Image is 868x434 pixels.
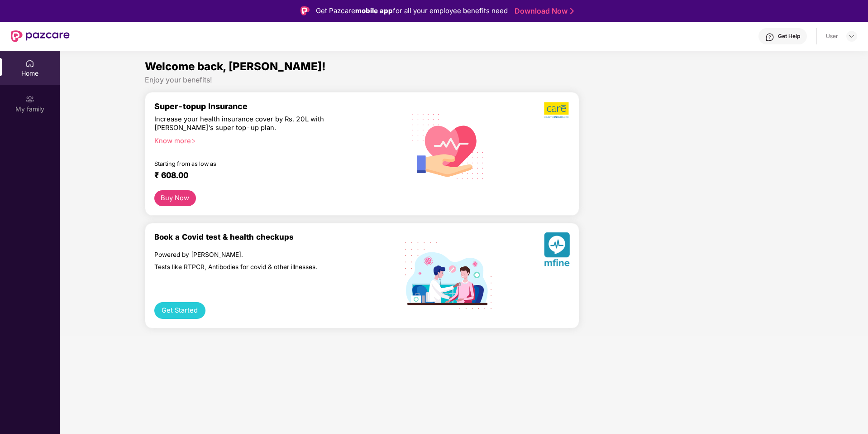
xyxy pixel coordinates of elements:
[191,139,196,144] span: right
[11,30,70,42] img: New Pazcare Logo
[25,95,34,104] img: svg+xml;base64,PHN2ZyB3aWR0aD0iMjAiIGhlaWdodD0iMjAiIHZpZXdCb3g9IjAgMCAyMCAyMCIgZmlsbD0ibm9uZSIgeG...
[544,232,570,270] img: svg+xml;base64,PHN2ZyB4bWxucz0iaHR0cDovL3d3dy53My5vcmcvMjAwMC9zdmciIHhtbG5zOnhsaW5rPSJodHRwOi8vd3...
[848,33,855,40] img: svg+xml;base64,PHN2ZyBpZD0iRHJvcGRvd24tMzJ4MzIiIHhtbG5zPSJodHRwOi8vd3d3LnczLm9yZy8yMDAwL3N2ZyIgd2...
[154,263,358,271] div: Tests like RTPCR, Antibodies for covid & other illnesses.
[154,251,358,259] div: Powered by [PERSON_NAME].
[145,75,783,85] div: Enjoy your benefits!
[826,33,838,40] div: User
[544,101,570,119] img: b5dec4f62d2307b9de63beb79f102df3.png
[778,33,800,40] div: Get Help
[154,160,358,167] div: Starting from as low as
[154,137,391,143] div: Know more
[145,60,326,73] span: Welcome back, [PERSON_NAME]!
[316,5,508,16] div: Get Pazcare for all your employee benefits need
[355,6,393,15] strong: mobile app
[154,190,196,206] button: Buy Now
[515,6,571,16] a: Download Now
[154,101,397,111] div: Super-topup Insurance
[154,115,358,133] div: Increase your health insurance cover by Rs. 20L with [PERSON_NAME]’s super top-up plan.
[154,232,397,241] div: Book a Covid test & health checkups
[300,6,310,15] img: Logo
[405,102,491,190] img: svg+xml;base64,PHN2ZyB4bWxucz0iaHR0cDovL3d3dy53My5vcmcvMjAwMC9zdmciIHhtbG5zOnhsaW5rPSJodHRwOi8vd3...
[570,6,574,16] img: Stroke
[154,170,388,181] div: ₹ 608.00
[25,59,34,68] img: svg+xml;base64,PHN2ZyBpZD0iSG9tZSIgeG1sbnM9Imh0dHA6Ly93d3cudzMub3JnLzIwMDAvc3ZnIiB3aWR0aD0iMjAiIG...
[765,33,774,42] img: svg+xml;base64,PHN2ZyBpZD0iSGVscC0zMngzMiIgeG1sbnM9Imh0dHA6Ly93d3cudzMub3JnLzIwMDAvc3ZnIiB3aWR0aD...
[154,302,205,319] button: Get Started
[405,242,491,309] img: svg+xml;base64,PHN2ZyB4bWxucz0iaHR0cDovL3d3dy53My5vcmcvMjAwMC9zdmciIHdpZHRoPSIxOTIiIGhlaWdodD0iMT...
